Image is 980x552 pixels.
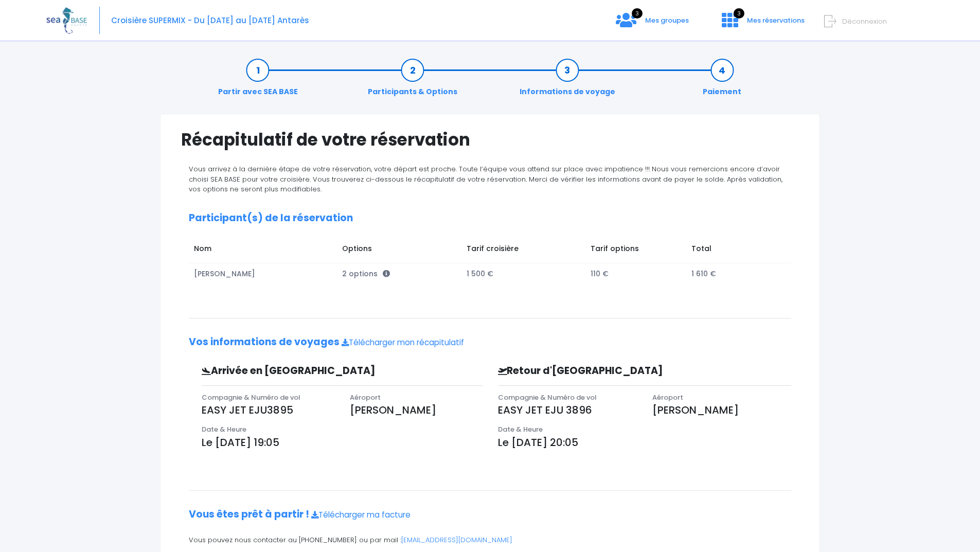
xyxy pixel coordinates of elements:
[189,238,337,263] td: Nom
[342,337,464,348] a: Télécharger mon récapitulatif
[350,402,483,418] p: [PERSON_NAME]
[652,393,683,402] span: Aéroport
[842,16,887,26] span: Déconnexion
[189,509,791,521] h2: Vous êtes prêt à partir !
[632,8,643,19] span: 3
[461,238,586,263] td: Tarif croisière
[213,65,303,97] a: Partir avec SEA BASE
[189,336,791,348] h2: Vos informations de voyages
[350,393,381,402] span: Aéroport
[342,269,390,279] span: 2 options
[498,393,597,402] span: Compagnie & Numéro de vol
[687,263,781,284] td: 1 610 €
[608,19,697,29] a: 3 Mes groupes
[514,65,620,97] a: Informations de voyage
[490,365,722,377] h3: Retour d'[GEOGRAPHIC_DATA]
[734,8,744,19] span: 3
[189,164,782,194] span: Vous arrivez à la dernière étape de votre réservation, votre départ est proche. Toute l’équipe vo...
[363,65,462,97] a: Participants & Options
[652,402,791,418] p: [PERSON_NAME]
[498,424,543,434] span: Date & Heure
[714,19,811,29] a: 3 Mes réservations
[311,509,411,520] a: Télécharger ma facture
[645,15,689,25] span: Mes groupes
[202,393,300,402] span: Compagnie & Numéro de vol
[111,15,309,26] span: Croisière SUPERMIX - Du [DATE] au [DATE] Antarès
[202,424,246,434] span: Date & Heure
[461,263,586,284] td: 1 500 €
[189,263,337,284] td: [PERSON_NAME]
[194,365,416,377] h3: Arrivée en [GEOGRAPHIC_DATA]
[181,130,799,150] h1: Récapitulatif de votre réservation
[498,435,792,450] p: Le [DATE] 20:05
[337,238,461,263] td: Options
[202,435,483,450] p: Le [DATE] 19:05
[498,402,637,418] p: EASY JET EJU 3896
[747,15,805,25] span: Mes réservations
[698,65,746,97] a: Paiement
[202,402,334,418] p: EASY JET EJU3895
[586,238,687,263] td: Tarif options
[189,535,791,545] p: Vous pouvez nous contacter au [PHONE_NUMBER] ou par mail :
[189,212,791,224] h2: Participant(s) de la réservation
[586,263,687,284] td: 110 €
[401,535,512,545] a: [EMAIL_ADDRESS][DOMAIN_NAME]
[687,238,781,263] td: Total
